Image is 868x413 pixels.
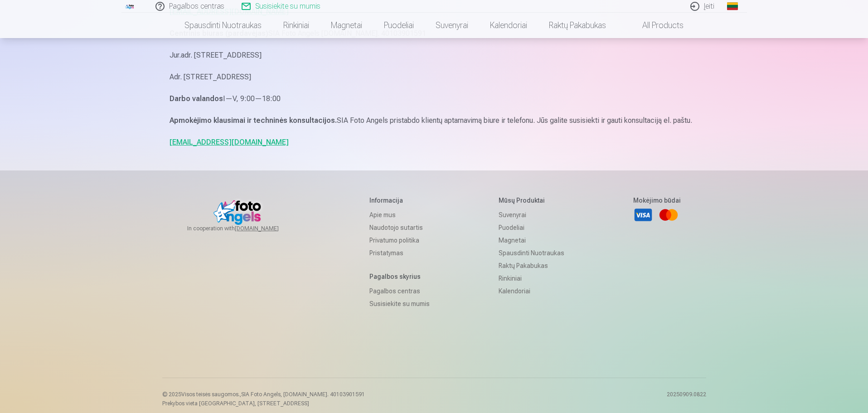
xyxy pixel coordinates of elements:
[272,13,320,38] a: Rinkiniai
[499,259,564,272] a: Raktų pakabukas
[125,4,135,9] img: /fa2
[499,285,564,297] a: Kalendoriai
[170,138,289,146] a: [EMAIL_ADDRESS][DOMAIN_NAME]
[667,391,706,407] p: 20250909.0822
[373,13,425,38] a: Puodeliai
[369,196,430,205] h5: Informacija
[170,71,699,83] p: Adr. [STREET_ADDRESS]
[170,94,223,103] strong: Darbo valandos
[235,225,301,232] a: [DOMAIN_NAME]
[174,13,272,38] a: Spausdinti nuotraukas
[659,205,679,225] a: Mastercard
[499,209,564,221] a: Suvenyrai
[499,221,564,234] a: Puodeliai
[369,209,430,221] a: Apie mus
[369,285,430,297] a: Pagalbos centras
[369,247,430,259] a: Pristatymas
[162,400,365,407] p: Prekybos vieta [GEOGRAPHIC_DATA], [STREET_ADDRESS]
[170,114,699,127] p: SIA Foto Angels pristabdo klientų aptarnavimą biure ir telefonu. Jūs galite susisiekti ir gauti k...
[633,196,681,205] h5: Mokėjimo būdai
[170,92,699,105] p: I—V, 9:00—18:00
[170,49,699,62] p: Jur.adr. [STREET_ADDRESS]
[369,221,430,234] a: Naudotojo sutartis
[187,225,301,232] span: In cooperation with
[633,205,653,225] a: Visa
[320,13,373,38] a: Magnetai
[538,13,617,38] a: Raktų pakabukas
[499,272,564,285] a: Rinkiniai
[617,13,694,38] a: All products
[170,116,337,125] strong: Apmokėjimo klausimai ir techninės konsultacijos.
[369,297,430,310] a: Susisiekite su mumis
[241,391,365,398] span: SIA Foto Angels, [DOMAIN_NAME]. 40103901591
[425,13,479,38] a: Suvenyrai
[479,13,538,38] a: Kalendoriai
[369,272,430,281] h5: Pagalbos skyrius
[499,234,564,247] a: Magnetai
[369,234,430,247] a: Privatumo politika
[499,247,564,259] a: Spausdinti nuotraukas
[162,391,365,398] p: © 2025 Visos teisės saugomos. ,
[499,196,564,205] h5: Mūsų produktai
